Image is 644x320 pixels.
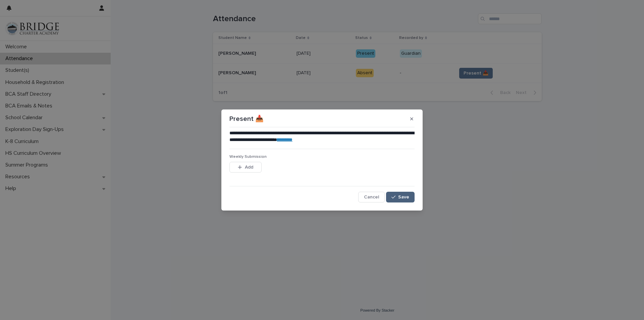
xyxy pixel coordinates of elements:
button: Add [229,162,262,173]
span: Save [398,195,409,199]
span: Weekly Submission [229,155,267,159]
span: Add [245,165,253,170]
button: Cancel [358,192,385,202]
p: Present 📥 [229,115,264,123]
span: Cancel [364,195,379,199]
button: Save [386,192,415,202]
